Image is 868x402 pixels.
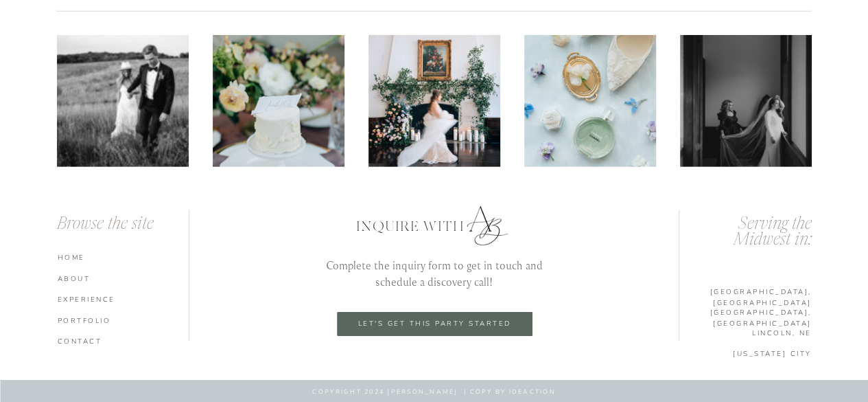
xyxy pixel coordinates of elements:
p: COPYRIGHT 2024 [PERSON_NAME] | copy by ideaction [189,388,679,397]
a: [US_STATE] cITY [677,348,812,358]
img: Anna Brace Photography - Kansas City Wedding Photographer-132 [524,35,656,167]
a: ABOUT [58,273,193,283]
a: experience [58,294,193,304]
a: [GEOGRAPHIC_DATA], [GEOGRAPHIC_DATA] [677,287,812,296]
i: Serving the Midwest in: [734,216,812,249]
img: Oakwood-2 [368,35,500,167]
img: The World Food Prize Hall Wedding Photos-7 [680,35,812,167]
p: Inquire with [356,217,523,233]
img: The Kentucky Castle Editorial-2 [213,35,344,167]
p: Complete the inquiry form to get in touch and schedule a discovery call! [311,257,558,289]
a: HOME [58,252,193,262]
a: CONTACT [58,336,193,346]
a: portfolio [58,315,193,325]
a: [GEOGRAPHIC_DATA], [GEOGRAPHIC_DATA] [677,307,812,317]
img: Corbin + Sarah - Farewell Party-96 [57,35,189,167]
a: let's get this party started [348,320,521,328]
a: lINCOLN, ne [677,328,812,337]
i: Browse the site [57,216,154,233]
